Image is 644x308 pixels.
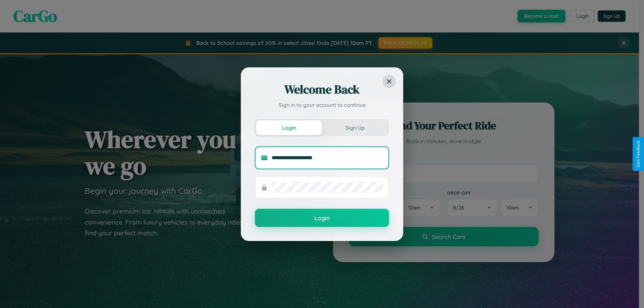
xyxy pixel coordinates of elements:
[636,140,641,168] div: Give Feedback
[256,120,322,135] button: Login
[255,81,389,98] h2: Welcome Back
[255,209,389,227] button: Login
[322,120,388,135] button: Sign Up
[255,101,389,109] p: Sign in to your account to continue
